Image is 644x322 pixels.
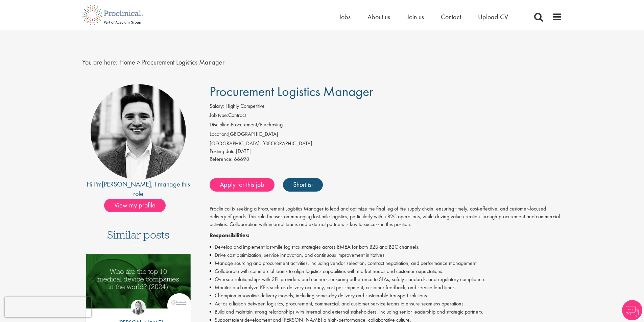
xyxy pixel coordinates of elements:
[210,275,562,283] li: Oversee relationships with 3PL providers and couriers, ensuring adherence to SLAs, safety standar...
[210,308,562,316] li: Build and maintain strong relationships with internal and external stakeholders, including senior...
[210,205,562,228] p: Proclinical is seeking a Procurement Logistics Manager to lead and optimize the final leg of the ...
[210,140,562,148] div: [GEOGRAPHIC_DATA], [GEOGRAPHIC_DATA]
[104,199,166,212] span: View my profile
[104,200,172,209] a: View my profile
[210,155,233,163] label: Reference:
[86,254,191,314] a: Link to a post
[119,58,135,67] a: breadcrumb link
[82,179,195,199] div: Hi I'm , I manage this role
[210,178,275,192] a: Apply for this job
[91,84,186,179] img: imeage of recruiter Edward Little
[210,102,224,110] label: Salary:
[210,251,562,259] li: Drive cost optimization, service innovation, and continuous improvement initiatives.
[210,259,562,267] li: Manage sourcing and procurement activities, including vendor selection, contract negotiation, and...
[210,283,562,292] li: Monitor and analyze KPIs such as delivery accuracy, cost per shipment, customer feedback, and ser...
[210,130,562,140] li: [GEOGRAPHIC_DATA]
[5,297,91,317] iframe: reCAPTCHA
[210,112,562,121] li: Contract
[210,148,562,155] div: [DATE]
[210,112,228,119] label: Job type:
[210,83,373,100] span: Procurement Logistics Manager
[86,254,191,308] img: Top 10 Medical Device Companies 2024
[210,130,228,138] label: Location:
[137,58,140,67] span: >
[407,13,424,21] a: Join us
[234,155,249,163] span: 66698
[478,13,508,21] a: Upload CV
[367,13,390,21] a: About us
[339,13,351,21] a: Jobs
[107,229,169,245] h3: Similar posts
[210,300,562,308] li: Act as a liaison between logistics, procurement, commercial, and customer service teams to ensure...
[210,243,562,251] li: Develop and implement last-mile logistics strategies across EMEA for both B2B and B2C channels.
[210,292,562,300] li: Champion innovative delivery models, including same-day delivery and sustainable transport soluti...
[622,300,642,320] img: Chatbot
[210,148,236,155] span: Posting date:
[82,58,118,67] span: You are here:
[142,58,224,67] span: Procurement Logistics Manager
[131,300,146,315] img: Hannah Burke
[210,232,249,239] strong: Responsibilities:
[210,121,562,130] li: Procurement/Purchasing
[210,121,231,129] label: Discipline:
[210,267,562,275] li: Collaborate with commercial teams to align logistics capabilities with market needs and customer ...
[225,102,265,109] span: Highly Competitive
[102,180,151,189] a: [PERSON_NAME]
[283,178,323,192] a: Shortlist
[441,13,461,21] a: Contact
